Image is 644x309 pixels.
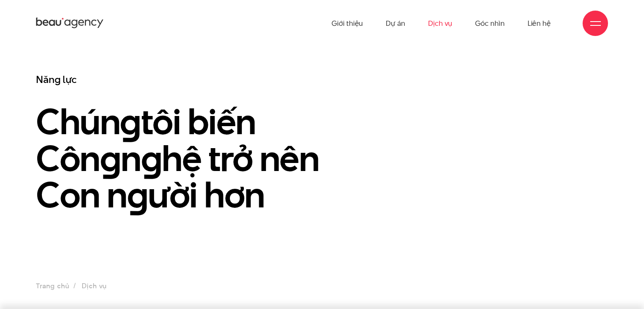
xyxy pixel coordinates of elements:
h3: Năng lực [36,73,365,86]
h1: Chún tôi biến Côn n hệ trở nên Con n ười hơn [36,103,365,214]
en: g [100,133,121,183]
en: g [141,133,162,183]
a: Trang chủ [36,281,69,291]
en: g [120,96,141,146]
en: g [127,169,148,220]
